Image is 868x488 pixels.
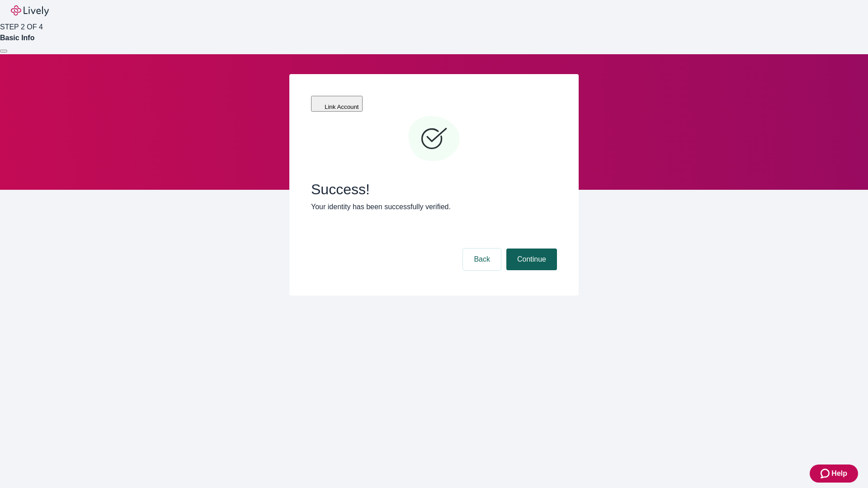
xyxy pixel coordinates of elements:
button: Link Account [311,96,363,112]
p: Your identity has been successfully verified. [311,202,557,212]
svg: Zendesk support icon [821,468,831,479]
svg: Checkmark icon [407,112,461,166]
button: Zendesk support iconHelp [810,465,858,483]
span: Success! [311,181,557,198]
img: Lively [11,5,49,16]
button: Continue [506,249,557,270]
span: Help [831,468,847,479]
button: Back [463,249,501,270]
